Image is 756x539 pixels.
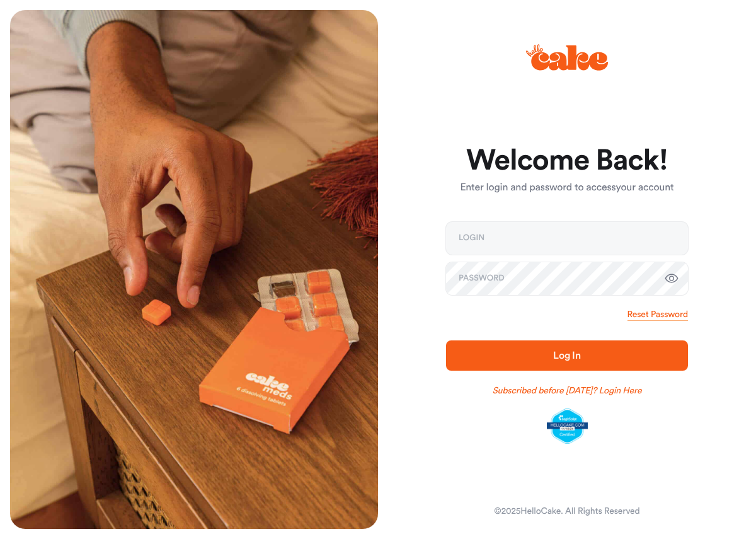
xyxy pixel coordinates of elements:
[627,308,688,321] a: Reset Password
[493,385,642,397] a: Subscribed before [DATE]? Login Here
[494,505,639,518] div: © 2025 HelloCake. All Rights Reserved
[446,340,688,371] button: Log In
[446,146,688,176] h1: Welcome Back!
[553,351,581,361] span: Log In
[446,180,688,195] p: Enter login and password to access your account
[547,409,588,444] img: legit-script-certified.png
